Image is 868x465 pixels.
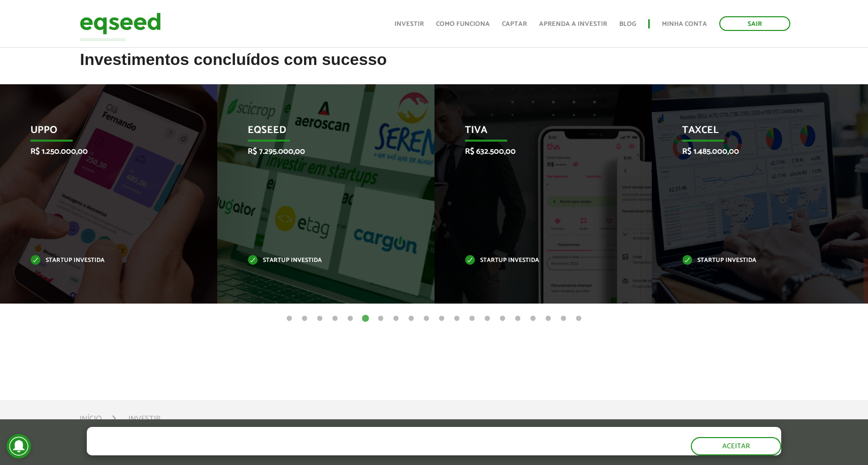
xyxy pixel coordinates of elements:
[421,314,431,324] button: 10 of 20
[558,314,569,324] button: 19 of 20
[497,314,508,324] button: 15 of 20
[437,314,447,324] button: 11 of 20
[360,314,371,324] button: 6 of 20
[299,314,310,324] button: 2 of 20
[80,10,161,37] img: EqSeed
[574,314,584,324] button: 20 of 20
[406,314,416,324] button: 9 of 20
[376,314,386,324] button: 7 of 20
[30,124,172,142] p: Uppo
[345,314,355,324] button: 5 of 20
[465,124,607,142] p: Tiva
[128,412,160,426] li: Investir
[248,124,389,142] p: EqSeed
[221,446,338,455] a: política de privacidade e de cookies
[465,258,607,263] p: Startup investida
[330,314,340,324] button: 4 of 20
[719,16,790,31] a: Sair
[452,314,462,324] button: 12 of 20
[691,437,781,455] button: Aceitar
[619,21,636,27] a: Blog
[391,314,401,324] button: 8 of 20
[539,21,607,27] a: Aprenda a investir
[528,314,538,324] button: 17 of 20
[80,51,788,84] h2: Investimentos concluídos com sucesso
[284,314,294,324] button: 1 of 20
[80,415,102,423] a: Início
[394,21,424,27] a: Investir
[502,21,527,27] a: Captar
[467,314,477,324] button: 13 of 20
[543,314,553,324] button: 18 of 20
[513,314,523,324] button: 16 of 20
[682,147,824,156] p: R$ 1.485.000,00
[87,427,454,443] h5: O site da EqSeed utiliza cookies para melhorar sua navegação.
[30,258,172,263] p: Startup investida
[436,21,490,27] a: Como funciona
[248,147,389,156] p: R$ 7.295.000,00
[662,21,707,27] a: Minha conta
[248,258,389,263] p: Startup investida
[87,445,454,455] p: Ao clicar em "aceitar", você aceita nossa .
[465,147,607,156] p: R$ 632.500,00
[315,314,325,324] button: 3 of 20
[30,147,172,156] p: R$ 1.250.000,00
[682,258,824,263] p: Startup investida
[682,124,824,142] p: Taxcel
[482,314,492,324] button: 14 of 20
